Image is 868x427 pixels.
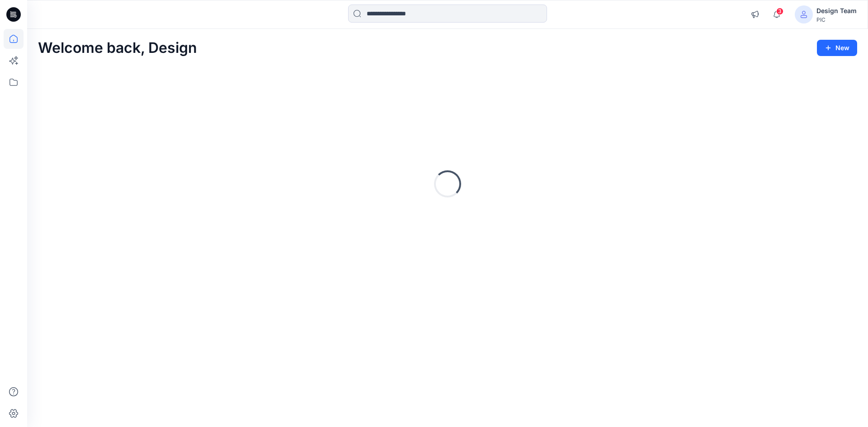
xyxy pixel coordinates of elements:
[38,40,197,56] h2: Welcome back, Design
[816,16,857,23] div: PIC
[816,5,857,16] div: Design Team
[776,8,783,15] span: 3
[817,40,857,56] button: New
[800,11,807,18] svg: avatar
